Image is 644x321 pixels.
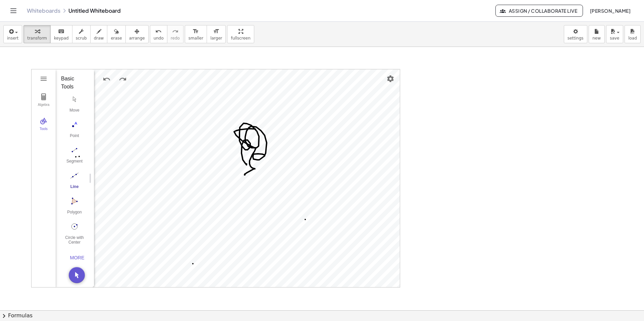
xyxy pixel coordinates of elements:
[3,25,22,43] button: insert
[90,25,108,43] button: draw
[185,25,207,43] button: format_sizesmaller
[495,5,583,17] button: Assign / Collaborate Live
[61,108,88,117] div: Move
[76,36,87,41] span: scrub
[150,25,167,43] button: undoundo
[167,25,183,43] button: redoredo
[33,127,54,136] div: Tools
[61,170,88,194] button: Line. Select two points or positions
[61,195,88,219] button: Polygon. Select all vertices, then first vertex again
[61,235,88,245] div: Circle with Center through Point
[227,25,254,43] button: fullscreen
[171,36,180,41] span: redo
[628,36,637,41] span: load
[23,25,51,43] button: transform
[590,8,631,14] span: [PERSON_NAME]
[50,25,72,43] button: keyboardkeypad
[584,5,636,17] button: [PERSON_NAME]
[111,36,122,41] span: erase
[61,144,88,169] button: Segment. Select two points or positions
[625,25,641,43] button: load
[61,75,84,91] div: Basic Tools
[592,36,601,41] span: new
[129,36,145,41] span: arrange
[61,221,88,245] button: Circle with Center through Point. Select center point, then point on circle
[193,27,199,36] i: format_size
[101,73,113,85] button: Undo
[94,69,400,287] canvas: Graphics View 1
[61,133,88,143] div: Point
[31,69,400,287] div: Geometry
[125,25,149,43] button: arrange
[213,27,219,36] i: format_size
[155,27,162,36] i: undo
[61,93,88,118] button: Move. Drag or select object
[7,36,18,41] span: insert
[27,7,60,14] a: Whiteboards
[610,36,619,41] span: save
[61,119,88,143] button: Point. Select position or line, function, or curve
[207,25,226,43] button: format_sizelarger
[40,75,48,83] img: Main Menu
[231,36,250,41] span: fullscreen
[54,36,69,41] span: keypad
[189,36,203,41] span: smaller
[72,25,91,43] button: scrub
[154,36,164,41] span: undo
[117,73,129,85] button: Redo
[61,159,88,168] div: Segment
[210,36,222,41] span: larger
[384,73,396,85] button: Settings
[66,255,88,260] div: More
[69,267,85,283] button: Move. Drag or select object
[589,25,605,43] button: new
[606,25,623,43] button: save
[58,27,64,36] i: keyboard
[33,103,54,112] div: Algebra
[27,36,47,41] span: transform
[94,36,104,41] span: draw
[107,25,125,43] button: erase
[172,27,178,36] i: redo
[564,25,587,43] button: settings
[8,5,19,16] button: Toggle navigation
[61,210,88,219] div: Polygon
[61,184,88,194] div: Line
[501,8,577,14] span: Assign / Collaborate Live
[568,36,584,41] span: settings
